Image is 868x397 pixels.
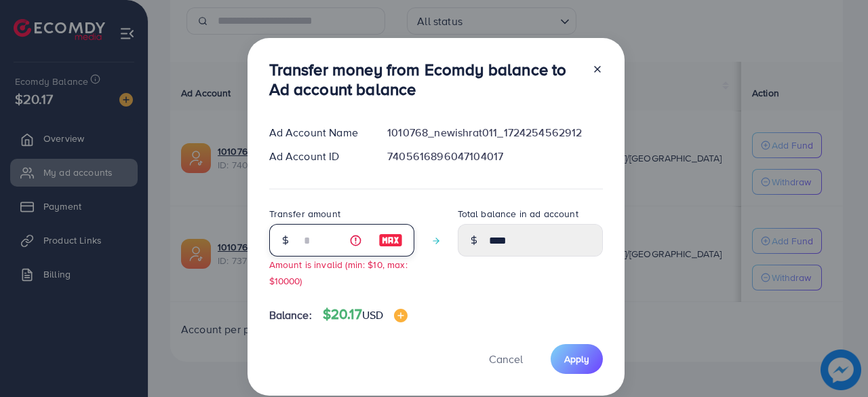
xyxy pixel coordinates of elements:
img: image [378,232,403,248]
button: Apply [551,344,603,373]
img: image [394,309,408,322]
span: USD [362,307,383,322]
label: Transfer amount [269,207,340,221]
span: Apply [564,352,589,366]
span: Cancel [489,352,523,366]
small: Amount is invalid (min: $10, max: $10000) [269,258,408,286]
div: Ad Account ID [258,149,377,164]
h3: Transfer money from Ecomdy balance to Ad account balance [269,60,581,99]
span: Balance: [269,307,312,323]
label: Total balance in ad account [458,207,578,221]
div: Ad Account Name [258,125,377,140]
div: 1010768_newishrat011_1724254562912 [376,125,613,140]
h4: $20.17 [323,306,408,323]
div: 7405616896047104017 [376,149,613,164]
button: Cancel [472,344,540,373]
